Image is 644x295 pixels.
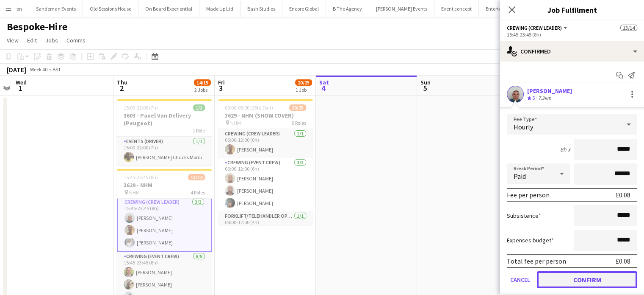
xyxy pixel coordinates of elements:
div: 7.3km [536,95,553,102]
span: Hourly [514,123,533,131]
a: Jobs [42,35,61,46]
app-job-card: 15:45-23:45 (8h)13/143629 - NHM NHM4 RolesSite Check (Managers Only)1/115:45-16:45 (1h)[PERSON_NA... [117,169,212,295]
span: 20/25 [289,104,306,111]
span: 15:00-22:00 (7h) [124,104,158,111]
span: Jobs [45,37,58,44]
span: 15:45-23:45 (8h) [124,174,158,180]
h1: Bespoke-Hire [7,20,67,33]
button: Confirm [537,271,637,288]
div: [PERSON_NAME] [527,87,572,95]
a: Comms [63,35,89,46]
div: BST [53,66,61,73]
span: Edit [27,37,37,44]
div: Total fee per person [507,257,566,265]
span: Crewing (Crew Leader) [507,25,562,31]
button: Made Up Ltd [199,0,240,17]
button: Encore Global [282,0,326,17]
span: Wed [16,79,27,86]
span: Fri [218,79,225,86]
h3: 3603 - Panel Van Delivery (Peugeot) [117,112,212,127]
span: 06:00-05:00 (23h) (Sat) [225,104,273,111]
span: Thu [117,79,127,86]
label: Subsistence [507,212,541,219]
span: 3 [217,83,225,93]
span: 4 [318,83,329,93]
button: Old Sessions House [83,0,138,17]
span: 1 [14,83,27,93]
span: 14/15 [194,79,211,86]
span: 2 [116,83,127,93]
span: 1/1 [193,104,205,111]
h3: Job Fulfilment [500,4,644,15]
div: 1 Job [296,87,312,93]
button: Sandeman Events [29,0,83,17]
div: 15:45-23:45 (8h) [507,31,637,38]
button: Event concept [434,0,479,17]
div: 8h x [560,146,570,153]
div: [DATE] [7,65,26,74]
app-job-card: 06:00-05:00 (23h) (Sat)20/253629 - NHM (SHOW COVER) NHM9 RolesCrewing (Crew Leader)1/106:00-12:00... [218,99,313,225]
label: Expenses budget [507,236,554,244]
span: Week 40 [28,66,49,73]
button: B The Agency [326,0,369,17]
div: £0.08 [616,257,630,265]
button: Crewing (Crew Leader) [507,25,569,31]
app-card-role: Forklift/Telehandler operator1/108:00-12:00 (4h) [218,211,313,243]
h3: 3629 - NHM [117,181,212,189]
span: Sat [319,79,329,86]
div: £0.08 [616,191,630,199]
a: Edit [24,35,40,46]
span: Paid [514,172,526,180]
span: 9 Roles [292,120,306,126]
button: On Board Experiential [138,0,199,17]
span: 20/25 [295,79,312,86]
div: Fee per person [507,191,550,199]
span: Sun [420,79,431,86]
a: View [3,35,22,46]
button: Entertec [479,0,511,17]
span: 4 Roles [191,189,205,196]
h3: 3629 - NHM (SHOW COVER) [218,112,313,119]
button: Bash Studios [240,0,282,17]
span: NHM [230,120,241,126]
button: [PERSON_NAME] Events [369,0,434,17]
span: Comms [66,37,86,44]
app-card-role: Events (Driver)1/115:00-22:00 (7h)[PERSON_NAME] Chucks Mordi [117,137,212,166]
app-card-role: Crewing (Crew Leader)1/106:00-12:00 (6h)[PERSON_NAME] [218,129,313,158]
span: 5 [419,83,431,93]
span: 13/14 [188,174,205,180]
span: NHM [129,189,140,196]
app-job-card: 15:00-22:00 (7h)1/13603 - Panel Van Delivery (Peugeot)1 RoleEvents (Driver)1/115:00-22:00 (7h)[PE... [117,99,212,166]
app-card-role: Crewing (Event Crew)3/306:00-12:00 (6h)[PERSON_NAME][PERSON_NAME][PERSON_NAME] [218,158,313,211]
span: 13/14 [620,25,637,31]
span: 1 Role [193,127,205,134]
div: Confirmed [500,41,644,62]
span: View [7,37,19,44]
div: 2 Jobs [194,87,210,93]
app-card-role: Crewing (Crew Leader)3/315:45-23:45 (8h)[PERSON_NAME][PERSON_NAME][PERSON_NAME] [117,197,212,252]
button: Cancel [507,271,533,288]
span: 5 [532,95,535,101]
